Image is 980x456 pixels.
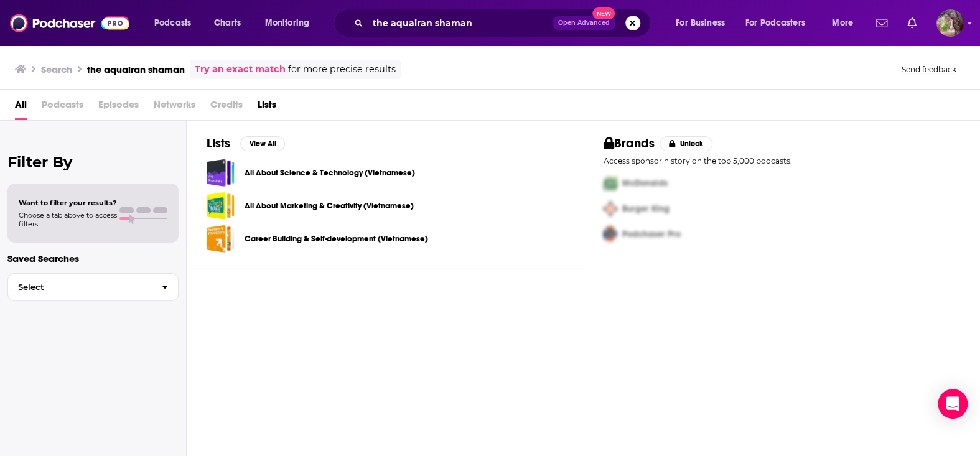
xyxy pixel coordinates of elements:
span: Networks [154,95,195,120]
p: Access sponsor history on the top 5,000 podcasts. [604,156,961,165]
button: View All [240,136,285,151]
h3: the aquairan shaman [87,63,185,75]
span: Logged in as MSanz [936,9,964,37]
img: Third Pro Logo [599,221,622,247]
a: Career Building & Self-development (Vietnamese) [207,225,235,253]
button: Unlock [660,136,712,151]
span: Credits [210,95,243,120]
span: For Business [676,14,725,32]
a: All About Marketing & Creativity (Vietnamese) [245,199,414,213]
span: More [832,14,853,32]
span: McDonalds [622,178,668,188]
h2: Brands [604,136,655,151]
span: Open Advanced [558,20,610,26]
img: User Profile [936,9,964,37]
span: Burger King [622,203,670,214]
button: open menu [256,13,325,33]
a: Try an exact match [195,62,286,77]
h2: Lists [207,136,230,151]
button: Send feedback [898,64,960,75]
a: Career Building & Self-development (Vietnamese) [245,232,428,246]
a: ListsView All [207,136,285,151]
span: For Podcasters [745,14,805,32]
span: Podcasts [42,95,83,120]
span: Monitoring [265,14,309,32]
p: Saved Searches [7,253,179,264]
div: Open Intercom Messenger [938,389,968,419]
span: Select [8,283,152,291]
span: Episodes [98,95,139,120]
button: open menu [146,13,207,33]
a: All About Science & Technology (Vietnamese) [207,159,235,187]
h3: Search [41,63,72,75]
a: Show notifications dropdown [902,12,922,34]
button: open menu [667,13,740,33]
span: Podcasts [154,14,191,32]
img: Second Pro Logo [599,196,622,221]
a: All About Science & Technology (Vietnamese) [245,166,415,180]
a: All [15,95,27,120]
button: open menu [737,13,823,33]
span: for more precise results [288,62,396,77]
a: Charts [206,13,248,33]
a: All About Marketing & Creativity (Vietnamese) [207,192,235,220]
input: Search podcasts, credits, & more... [368,13,553,33]
img: Podchaser - Follow, Share and Rate Podcasts [10,11,129,35]
h2: Filter By [7,153,179,171]
button: Open AdvancedNew [553,16,615,30]
img: First Pro Logo [599,170,622,196]
button: open menu [823,13,869,33]
span: Podchaser Pro [622,229,681,240]
a: Lists [258,95,276,120]
span: Charts [214,14,241,32]
a: Show notifications dropdown [871,12,892,34]
button: Select [7,273,179,301]
button: Show profile menu [936,9,964,37]
span: Choose a tab above to access filters. [19,211,117,228]
span: Want to filter your results? [19,198,117,207]
span: New [592,7,615,19]
div: Search podcasts, credits, & more... [345,9,663,37]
